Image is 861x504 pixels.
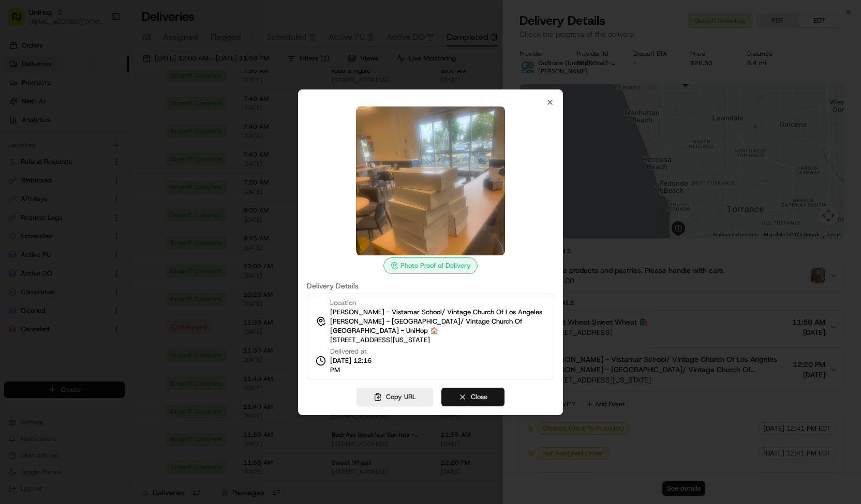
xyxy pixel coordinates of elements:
[10,98,29,117] img: 1736555255976-a54dd68f-1ca7-489b-9aae-adbdc363a1c4
[103,175,125,182] span: Pylon
[10,10,31,30] img: Nash
[330,335,430,345] span: [STREET_ADDRESS][US_STATE]
[356,106,505,255] img: photo_proof_of_delivery image
[441,388,504,406] button: Close
[330,356,378,375] span: [DATE] 12:16 PM
[330,347,378,356] span: Delivered at
[27,66,171,77] input: Clear
[98,149,166,160] span: API Documentation
[73,174,125,182] a: Powered byPylon
[6,145,83,164] a: 📗Knowledge Base
[307,282,554,289] label: Delivery Details
[35,109,131,117] div: We're available if you need us!
[10,150,19,159] div: 📗
[35,98,170,109] div: Start new chat
[330,298,356,308] span: Location
[357,388,433,406] button: Copy URL
[10,41,188,57] p: Welcome 👋
[87,150,96,159] div: 💻
[176,101,188,114] button: Start new chat
[383,257,478,274] div: Photo Proof of Delivery
[83,145,170,164] a: 💻API Documentation
[330,308,545,335] span: [PERSON_NAME] - Vistamar School/ Vintage Church Of Los Angeles [PERSON_NAME] - [GEOGRAPHIC_DATA]/...
[21,149,79,160] span: Knowledge Base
